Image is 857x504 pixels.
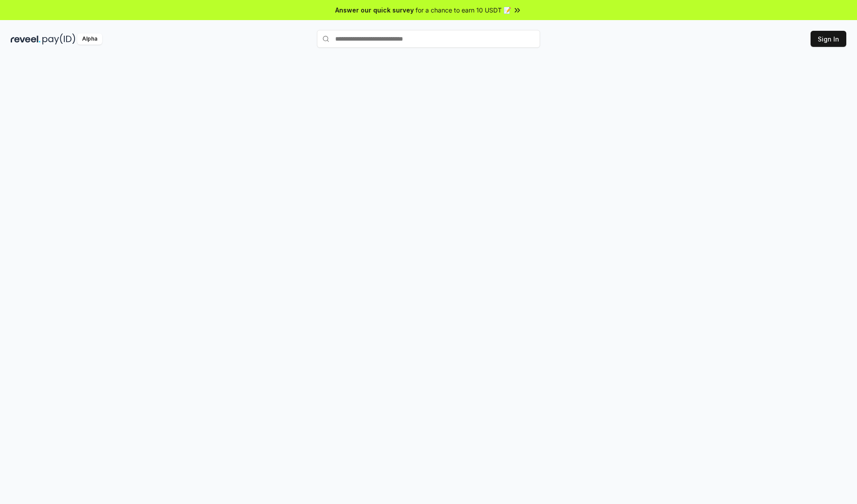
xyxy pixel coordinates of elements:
span: Answer our quick survey [335,5,414,15]
div: Alpha [77,33,102,45]
button: Sign In [811,31,846,47]
img: reveel_dark [11,33,41,45]
img: pay_id [42,33,75,45]
span: for a chance to earn 10 USDT 📝 [416,5,511,15]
